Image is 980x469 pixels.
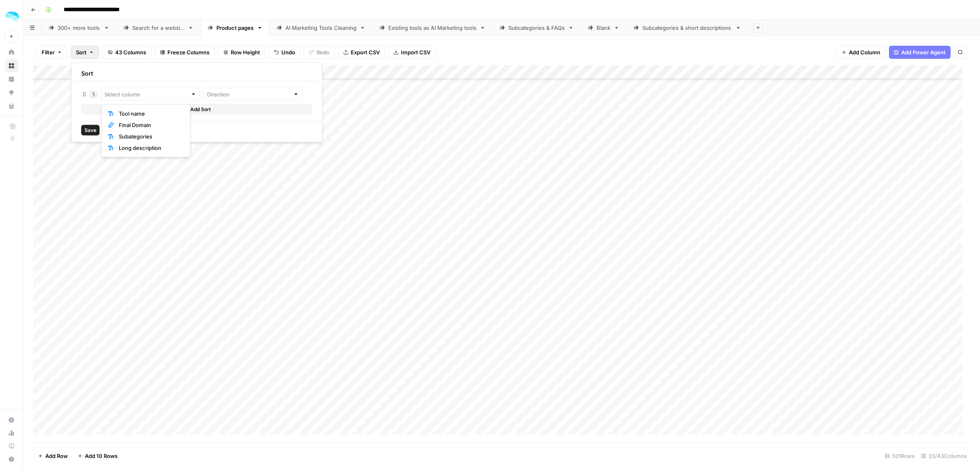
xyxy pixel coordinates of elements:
a: 300+ more tools [42,20,116,36]
span: Save [85,127,96,134]
a: Subcategories & short descriptions [626,20,748,36]
span: Long description [119,144,180,152]
a: Subcategories & FAQs [492,20,581,36]
button: 43 Columns [102,46,151,59]
a: Opportunities [5,86,18,99]
button: Freeze Columns [155,46,215,59]
span: Add Column [849,48,880,56]
span: Import CSV [401,48,430,56]
span: Add Power Agent [901,48,946,56]
span: 43 Columns [115,48,146,56]
div: 23/43 Columns [918,449,970,462]
a: Usage [5,427,18,440]
span: Undo [281,48,295,56]
button: Add Power Agent [889,46,951,59]
button: Add Sort [81,104,312,115]
a: Your Data [5,100,18,113]
a: AI Marketing Tools Cleaning [269,20,372,36]
button: Sort [71,46,99,59]
a: Existing tools as AI Marketing tools [372,20,492,36]
span: Add Row [45,452,68,460]
span: Final Domain [119,121,180,129]
div: 501 Rows [882,449,918,462]
a: Insights [5,73,18,86]
div: 1 [89,90,98,98]
span: Filter [42,48,55,56]
button: Import CSV [388,46,436,59]
button: Export CSV [338,46,385,59]
div: Product pages [216,24,254,32]
div: Search for a website [132,24,185,32]
span: Redo [316,48,330,56]
button: Add Column [836,46,886,59]
a: Settings [5,413,18,427]
div: Sort [75,66,319,81]
a: Search for a website [116,20,200,36]
div: 1 [81,88,312,101]
div: Blank [597,24,610,32]
span: Subategories [119,132,180,141]
a: Home [5,46,18,59]
div: AI Marketing Tools Cleaning [285,24,356,32]
input: Direction [207,90,290,98]
span: Add 10 Rows [85,452,118,460]
span: Add Sort [190,106,211,113]
span: Tool name [119,109,180,118]
a: Browse [5,59,18,72]
button: Add Row [33,449,73,462]
img: ColdiQ Logo [5,9,20,24]
div: Existing tools as AI Marketing tools [388,24,477,32]
button: Help + Support [5,453,18,466]
div: 300+ more tools [58,24,100,32]
button: Undo [269,46,301,59]
span: Row Height [231,48,260,56]
div: Subcategories & FAQs [508,24,565,32]
span: Sort [76,48,87,56]
a: Learning Hub [5,440,18,453]
button: Workspace: ColdiQ [5,7,18,27]
button: Add 10 Rows [73,449,122,462]
a: Product pages [200,20,269,36]
input: Select column [105,90,187,98]
button: Row Height [218,46,265,59]
button: Filter [36,46,67,59]
button: Redo [304,46,335,59]
div: Sort [71,63,323,143]
button: Save [81,125,100,136]
span: Freeze Columns [167,48,209,56]
a: Blank [581,20,626,36]
span: Export CSV [351,48,380,56]
div: Subcategories & short descriptions [642,24,732,32]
